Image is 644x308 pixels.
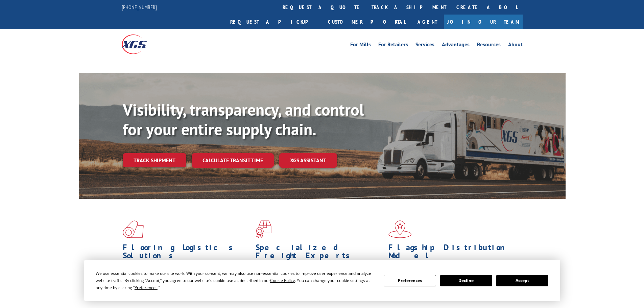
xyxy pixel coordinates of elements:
[323,15,411,29] a: Customer Portal
[84,260,560,301] div: Cookie Consent Prompt
[378,42,408,49] a: For Retailers
[444,15,523,29] a: Join Our Team
[508,42,523,49] a: About
[411,15,444,29] a: Agent
[442,42,470,49] a: Advantages
[96,270,376,291] div: We use essential cookies to make our site work. With your consent, we may also use non-essential ...
[388,220,412,238] img: xgs-icon-flagship-distribution-model-red
[384,275,436,286] button: Preferences
[123,153,186,167] a: Track shipment
[256,243,383,263] h1: Specialized Freight Experts
[388,243,516,263] h1: Flagship Distribution Model
[415,42,434,49] a: Services
[123,99,364,140] b: Visibility, transparency, and control for your entire supply chain.
[123,220,144,238] img: xgs-icon-total-supply-chain-intelligence-red
[122,4,157,10] a: [PHONE_NUMBER]
[440,275,492,286] button: Decline
[135,285,158,290] span: Preferences
[279,153,337,168] a: XGS ASSISTANT
[477,42,501,49] a: Resources
[225,15,323,29] a: Request a pickup
[350,42,371,49] a: For Mills
[123,243,251,263] h1: Flooring Logistics Solutions
[270,278,295,283] span: Cookie Policy
[256,220,271,238] img: xgs-icon-focused-on-flooring-red
[496,275,548,286] button: Accept
[192,153,274,168] a: Calculate transit time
